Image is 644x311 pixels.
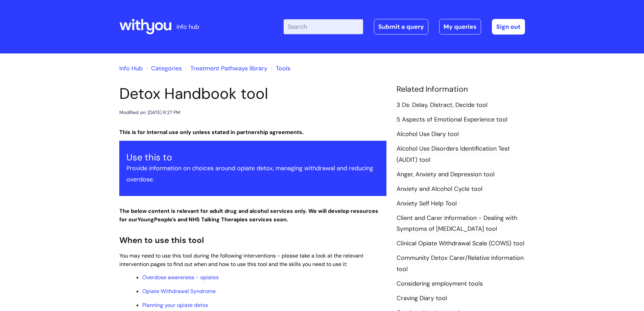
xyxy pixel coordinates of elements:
[397,85,525,94] h4: Related Information
[119,64,143,72] a: Info Hub
[126,152,379,163] h3: Use this to
[154,216,176,223] strong: People's
[397,239,524,248] a: Clinical Opiate Withdrawal Scale (COWS) tool
[119,207,378,223] strong: The below content is relevant for adult drug and alcohol services only. We will develop resources...
[397,130,459,139] a: Alcohol Use Diary tool
[397,214,517,234] a: Client and Carer Information - Dealing with Symptoms of [MEDICAL_DATA] tool
[397,185,482,194] a: Anxiety and Alcohol Cycle tool
[269,63,290,74] li: Tools
[374,19,428,35] a: Submit a query
[142,302,208,309] a: Planning your opiate detox
[397,145,510,164] a: Alcohol Use Disorders Identification Test (AUDIT) tool
[151,64,182,72] a: Categories
[397,294,447,303] a: Craving Diary tool
[439,19,481,35] a: My queries
[190,64,267,72] a: Treatment Pathways library
[142,274,219,281] a: Overdose awareness - opiates
[284,19,363,34] input: Search
[397,254,524,273] a: Community Detox Carer/Relative Information tool
[142,288,216,295] a: Opiate Withdrawal Syndrome
[397,101,487,110] a: 3 Ds: Delay, Distract, Decide tool
[276,64,290,72] a: Tools
[119,85,386,103] h1: Detox Handbook tool
[492,19,525,35] a: Sign out
[284,19,525,35] div: | -
[397,170,495,179] a: Anger, Anxiety and Depression tool
[184,63,267,74] li: Treatment Pathways library
[176,21,199,32] p: info hub
[397,280,483,288] a: Considering employment tools
[138,216,177,223] strong: Young
[397,115,507,124] a: 5 Aspects of Emotional Experience tool
[119,129,304,136] strong: This is for internal use only unless stated in partnership agreements.
[397,199,457,208] a: Anxiety Self Help Tool
[119,235,204,245] span: When to use this tool
[119,252,363,268] span: You may need to use this tool during the following interventions - please take a look at the rele...
[144,63,182,74] li: Solution home
[119,108,180,117] div: Modified on: [DATE] 8:27 PM
[126,163,379,185] p: Provide information on choices around opiate detox, managing withdrawal and reducing overdose.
